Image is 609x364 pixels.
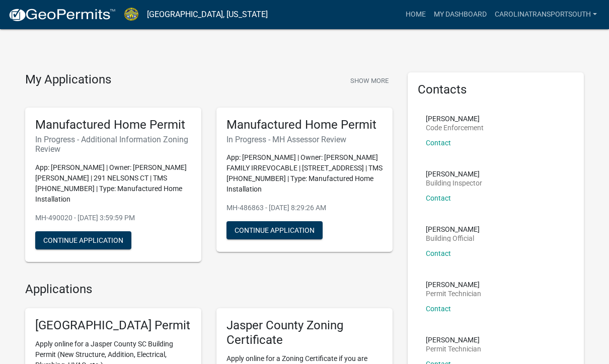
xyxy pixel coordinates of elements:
[35,135,191,154] h6: In Progress - Additional Information Zoning Review
[346,72,393,89] button: Show More
[226,152,383,195] p: App: [PERSON_NAME] | Owner: [PERSON_NAME] FAMILY IRREVOCABLE | [STREET_ADDRESS] | TMS [PHONE_NUMB...
[226,221,323,239] button: Continue Application
[226,135,383,144] h6: In Progress - MH Assessor Review
[426,124,484,131] p: Code Enforcement
[226,118,383,132] h5: Manufactured Home Permit
[426,345,481,352] p: Permit Technician
[426,226,480,233] p: [PERSON_NAME]
[402,5,430,24] a: Home
[226,203,383,213] p: MH-486863 - [DATE] 8:29:26 AM
[491,5,601,24] a: carolinatransportsouth
[430,5,491,24] a: My Dashboard
[426,115,484,122] p: [PERSON_NAME]
[426,290,481,297] p: Permit Technician
[35,162,191,205] p: App: [PERSON_NAME] | Owner: [PERSON_NAME] [PERSON_NAME] | 291 NELSONS CT | TMS [PHONE_NUMBER] | T...
[426,336,481,343] p: [PERSON_NAME]
[426,194,451,202] a: Contact
[426,179,482,187] p: Building Inspector
[426,170,482,177] p: [PERSON_NAME]
[226,318,383,347] h5: Jasper County Zoning Certificate
[35,118,191,132] h5: Manufactured Home Permit
[426,305,451,313] a: Contact
[426,281,481,288] p: [PERSON_NAME]
[426,139,451,147] a: Contact
[147,6,268,23] a: [GEOGRAPHIC_DATA], [US_STATE]
[35,231,131,249] button: Continue Application
[418,82,574,97] h5: Contacts
[35,318,191,333] h5: [GEOGRAPHIC_DATA] Permit
[124,8,139,21] img: Jasper County, South Carolina
[25,282,393,297] h4: Applications
[35,213,191,223] p: MH-490020 - [DATE] 3:59:59 PM
[426,249,451,257] a: Contact
[426,235,480,242] p: Building Official
[25,72,111,87] h4: My Applications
